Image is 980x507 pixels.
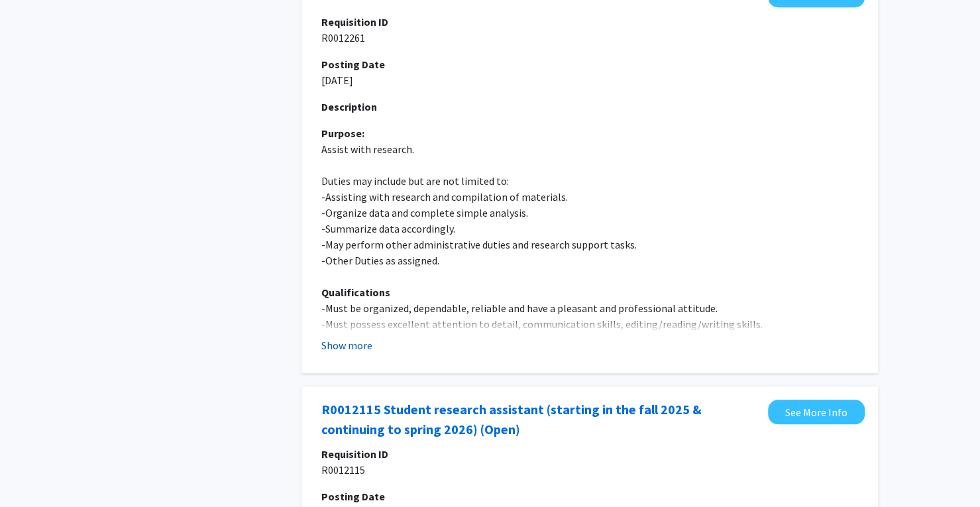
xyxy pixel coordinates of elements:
p: Assist with research. Duties may include but are not limited to: -Assisting with research and com... [321,125,858,348]
p: R0012115 [321,462,858,478]
p: [DATE] [321,72,858,88]
iframe: Chat [10,447,56,497]
button: Show more [321,337,372,353]
a: Opens in a new tab [768,400,865,424]
b: Purpose: [321,127,364,140]
b: Posting Date [321,490,385,503]
p: R0012261 [321,30,858,46]
b: Qualifications [321,286,390,299]
b: Posting Date [321,58,385,71]
b: Requisition ID [321,15,388,28]
b: Description [321,100,377,113]
b: Requisition ID [321,447,388,461]
a: Opens in a new tab [321,400,761,439]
